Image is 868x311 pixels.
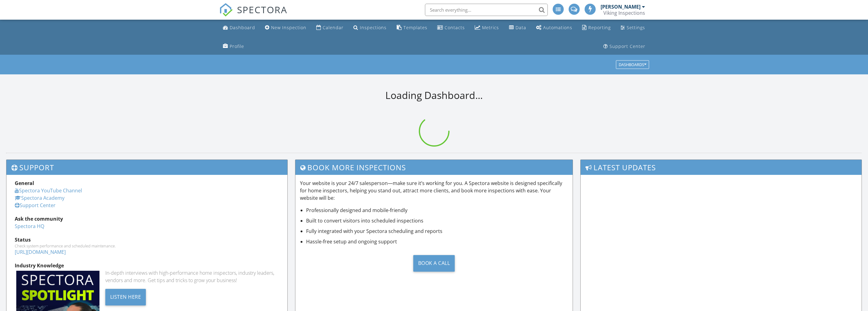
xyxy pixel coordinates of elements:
[603,10,645,16] div: Viking Inspections
[105,293,146,300] a: Listen Here
[15,187,82,194] a: Spectora YouTube Channel
[627,25,645,30] div: Settings
[351,22,389,33] a: Inspections
[220,41,247,52] a: Company Profile
[580,22,613,33] a: Reporting
[394,22,430,33] a: Templates
[601,4,640,10] div: [PERSON_NAME]
[323,25,344,30] div: Calendar
[15,262,279,269] div: Industry Knowledge
[15,202,56,209] a: Support Center
[230,43,244,49] div: Profile
[15,243,279,248] div: Check system performance and scheduled maintenance.
[15,195,64,201] a: Spectora Academy
[263,22,309,33] a: New Inspection
[619,63,646,67] div: Dashboards
[472,22,501,33] a: Metrics
[516,25,526,30] div: Data
[6,160,287,175] h3: Support
[360,25,387,30] div: Inspections
[230,25,255,30] div: Dashboard
[601,41,648,52] a: Support Center
[219,8,287,21] a: SPECTORA
[219,3,233,17] img: The Best Home Inspection Software - Spectora
[15,215,279,222] div: Ask the community
[15,236,279,243] div: Status
[616,61,649,69] button: Dashboards
[413,255,455,272] div: Book a Call
[300,179,568,202] p: Your website is your 24/7 salesperson—make sure it’s working for you. A Spectora website is desig...
[220,22,258,33] a: Dashboard
[534,22,575,33] a: Automations (Advanced)
[237,3,287,16] span: SPECTORA
[543,25,572,30] div: Automations
[425,4,548,16] input: Search everything...
[271,25,306,30] div: New Inspection
[314,22,346,33] a: Calendar
[306,207,568,214] li: Professionally designed and mobile-friendly
[609,43,645,49] div: Support Center
[300,250,568,276] a: Book a Call
[105,269,279,284] div: In-depth interviews with high-performance home inspectors, industry leaders, vendors and more. Ge...
[306,238,568,245] li: Hassle-free setup and ongoing support
[507,22,529,33] a: Data
[295,160,573,175] h3: Book More Inspections
[15,223,44,230] a: Spectora HQ
[482,25,499,30] div: Metrics
[588,25,611,30] div: Reporting
[445,25,465,30] div: Contacts
[15,249,66,255] a: [URL][DOMAIN_NAME]
[105,289,146,305] div: Listen Here
[581,160,862,175] h3: Latest Updates
[306,227,568,235] li: Fully integrated with your Spectora scheduling and reports
[403,25,427,30] div: Templates
[15,180,34,187] strong: General
[306,217,568,224] li: Built to convert visitors into scheduled inspections
[435,22,467,33] a: Contacts
[618,22,648,33] a: Settings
